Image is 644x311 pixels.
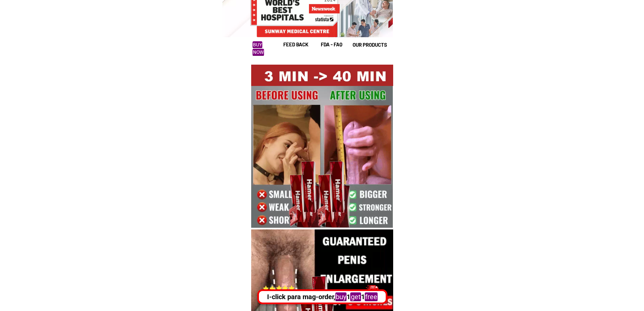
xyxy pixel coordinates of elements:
[283,41,320,48] h1: feed back
[353,41,392,49] h1: our products
[321,41,359,48] h1: fda - FAQ
[251,49,264,57] mark: now
[351,292,361,301] mark: get
[365,292,378,301] mark: free
[251,40,262,48] mark: buy
[336,292,347,301] mark: buy
[260,292,386,302] div: I-click para mag-order, 1 1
